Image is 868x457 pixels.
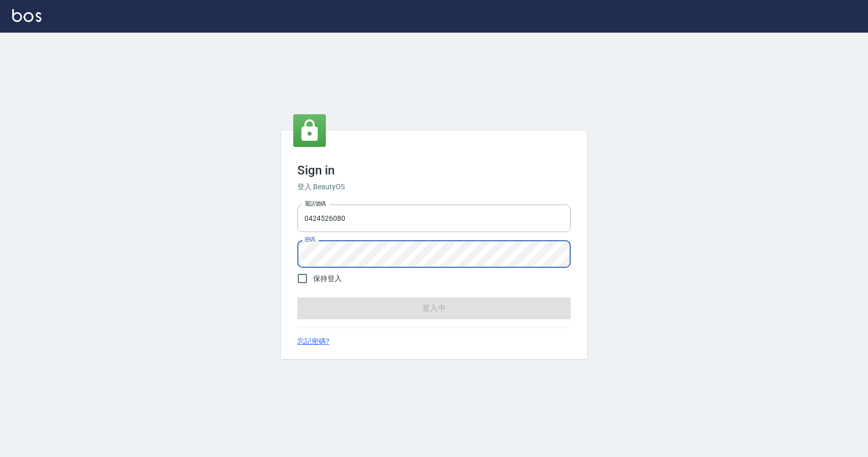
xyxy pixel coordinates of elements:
[297,182,571,192] h6: 登入 BeautyOS
[313,273,342,284] span: 保持登入
[304,236,315,243] label: 密碼
[12,9,41,22] img: Logo
[297,163,571,177] h3: Sign in
[297,336,329,347] a: 忘記密碼?
[304,200,326,208] label: 電話號碼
